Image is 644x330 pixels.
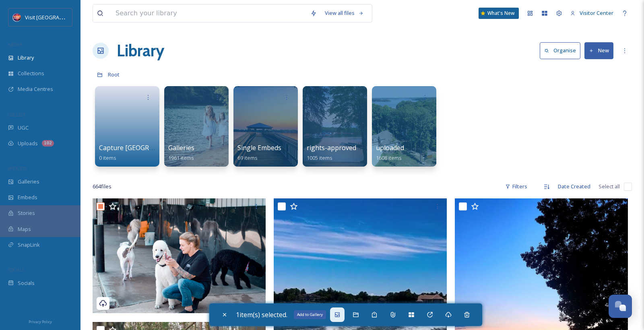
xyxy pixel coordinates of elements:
[540,42,584,59] a: Organise
[18,241,40,249] span: SnapLink
[237,143,281,152] span: Single Embeds
[609,295,632,318] button: Open Chat
[117,39,164,63] a: Library
[8,267,24,273] span: SOCIALS
[8,165,27,171] span: WIDGETS
[29,316,52,326] a: Privacy Policy
[18,178,39,186] span: Galleries
[584,42,613,59] button: New
[18,194,37,201] span: Embeds
[99,154,116,161] span: 0 items
[108,71,120,78] span: Root
[236,310,287,319] span: 1 item(s) selected.
[599,183,620,190] span: Select all
[99,143,242,152] span: Capture [GEOGRAPHIC_DATA][PERSON_NAME]
[18,225,31,233] span: Maps
[566,5,617,21] a: Visitor Center
[42,140,54,146] div: 102
[108,70,120,79] a: Root
[376,154,402,161] span: 1608 items
[18,124,29,132] span: UGC
[376,144,404,161] a: uploaded1608 items
[8,41,22,47] span: MEDIA
[8,111,25,118] span: COLLECT
[540,42,580,59] button: Organise
[13,13,21,21] img: Logo%20Image.png
[479,8,519,19] a: What's New
[29,319,52,324] span: Privacy Policy
[580,9,613,16] span: Visitor Center
[294,310,326,319] div: Add to Gallery
[18,209,35,217] span: Stories
[307,144,356,161] a: rights-approved1005 items
[18,85,53,93] span: Media Centres
[307,143,356,152] span: rights-approved
[307,154,332,161] span: 1005 items
[237,154,258,161] span: 69 items
[168,144,194,161] a: Galleries1961 items
[18,54,34,62] span: Library
[99,144,242,161] a: Capture [GEOGRAPHIC_DATA][PERSON_NAME]0 items
[168,154,194,161] span: 1961 items
[501,179,531,194] div: Filters
[93,198,266,314] img: bark.jpeg
[321,5,368,21] a: View all files
[554,179,594,194] div: Date Created
[111,4,306,22] input: Search your library
[93,183,111,190] span: 664 file s
[168,143,194,152] span: Galleries
[237,144,281,161] a: Single Embeds69 items
[18,279,35,287] span: Socials
[18,140,38,147] span: Uploads
[376,143,404,152] span: uploaded
[18,70,44,77] span: Collections
[25,13,127,21] span: Visit [GEOGRAPHIC_DATA][PERSON_NAME]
